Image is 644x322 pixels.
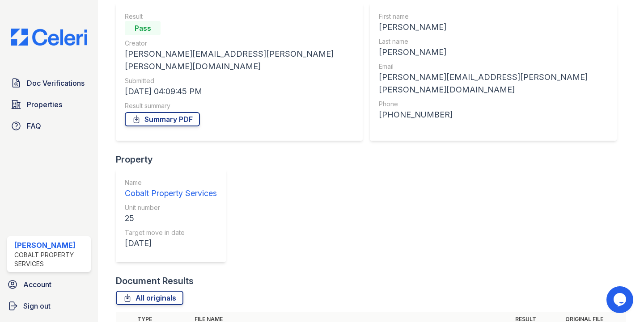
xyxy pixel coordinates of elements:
[125,112,200,126] a: Summary PDF
[379,71,608,96] div: [PERSON_NAME][EMAIL_ADDRESS][PERSON_NAME][PERSON_NAME][DOMAIN_NAME]
[379,12,608,21] div: First name
[7,74,91,92] a: Doc Verifications
[4,276,94,293] a: Account
[4,29,94,46] img: CE_Logo_Blue-a8612792a0a2168367f1c8372b55b34899dd931a85d93a1a3d3e32e68fde9ad4.png
[7,96,91,113] a: Properties
[125,203,217,212] div: Unit number
[116,153,233,166] div: Property
[27,99,62,110] span: Properties
[125,21,161,35] div: Pass
[379,37,608,46] div: Last name
[23,279,51,290] span: Account
[4,297,94,315] a: Sign out
[125,187,217,200] div: Cobalt Property Services
[379,62,608,71] div: Email
[14,240,87,251] div: [PERSON_NAME]
[125,12,354,21] div: Result
[125,237,217,250] div: [DATE]
[125,39,354,48] div: Creator
[125,178,217,187] div: Name
[116,275,194,287] div: Document Results
[23,301,51,311] span: Sign out
[125,228,217,237] div: Target move in date
[379,46,608,59] div: [PERSON_NAME]
[27,121,41,131] span: FAQ
[14,251,87,268] div: Cobalt Property Services
[379,21,608,33] div: [PERSON_NAME]
[125,85,354,98] div: [DATE] 04:09:45 PM
[125,212,217,225] div: 25
[125,101,354,110] div: Result summary
[125,178,217,200] a: Name Cobalt Property Services
[125,76,354,85] div: Submitted
[116,291,183,305] a: All originals
[379,109,608,121] div: [PHONE_NUMBER]
[379,100,608,109] div: Phone
[125,48,354,73] div: [PERSON_NAME][EMAIL_ADDRESS][PERSON_NAME][PERSON_NAME][DOMAIN_NAME]
[27,78,85,88] span: Doc Verifications
[7,117,91,135] a: FAQ
[606,286,635,313] iframe: chat widget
